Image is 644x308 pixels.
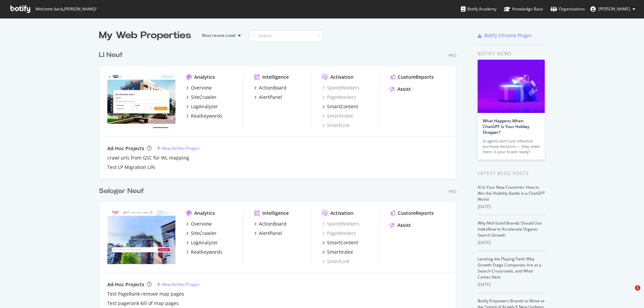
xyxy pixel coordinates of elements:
[107,155,189,161] a: crawl urls from GSC for WL mapping
[191,103,218,110] div: LogAnalyzer
[186,84,212,91] a: Overview
[191,249,222,255] div: RealKeywords
[322,103,358,110] a: SmartContent
[35,6,96,12] span: Welcome back, [PERSON_NAME] !
[259,94,282,101] div: AlertPanel
[186,239,218,246] a: LogAnalyzer
[194,74,215,80] div: Analytics
[157,282,199,287] a: New Ad-Hoc Project
[259,230,282,237] div: AlertPanel
[99,186,147,196] a: Seloger Neuf
[322,249,353,255] a: SmartIndex
[107,210,175,264] img: selogerneuf.com
[107,164,155,171] a: Test LP Migration LIN
[186,94,217,101] a: SiteCrawler
[483,138,540,155] div: AI agents don’t just influence purchase decisions — they make them. Is your brand ready?
[107,145,144,152] div: Ad-Hoc Projects
[259,84,286,91] div: ActionBoard
[390,86,411,93] a: Assist
[327,103,358,110] div: SmartContent
[99,50,123,60] div: LI Neuf
[398,210,434,217] div: CustomReports
[322,94,356,101] a: PageWorkers
[191,84,212,91] div: Overview
[478,240,545,246] div: [DATE]
[598,6,630,12] span: Axel Roth
[99,50,125,60] a: LI Neuf
[478,32,532,39] a: Botify Chrome Plugin
[262,74,289,80] div: Intelligence
[327,249,353,255] div: SmartIndex
[478,282,545,288] div: [DATE]
[448,53,456,58] div: Pro
[186,103,218,110] a: LogAnalyzer
[322,239,358,246] a: SmartContent
[186,221,212,227] a: Overview
[186,113,222,119] a: RealKeywords
[397,222,411,229] div: Assist
[191,221,212,227] div: Overview
[191,94,217,101] div: SiteCrawler
[585,4,641,14] button: [PERSON_NAME]
[621,285,637,301] iframe: Intercom live chat
[322,230,356,237] a: PageWorkers
[448,189,456,194] div: Pro
[327,239,358,246] div: SmartContent
[107,291,184,297] a: Test PageRank remove map pages
[322,258,350,265] a: SmartLink
[478,220,542,238] a: Why Mid-Sized Brands Should Use IndexNow to Accelerate Organic Search Growth
[322,122,350,129] a: SmartLink
[249,30,323,42] input: Search
[504,6,543,12] div: Knowledge Base
[254,84,286,91] a: ActionBoard
[397,86,411,93] div: Assist
[322,113,353,119] a: SmartIndex
[262,210,289,217] div: Intelligence
[478,184,545,202] a: AI Is Your New Customer: How to Win the Visibility Battle in a ChatGPT World
[322,221,360,227] a: SpeedWorkers
[254,221,286,227] a: ActionBoard
[99,29,191,42] div: My Web Properties
[390,74,434,80] a: CustomReports
[197,30,244,41] button: Most recent crawl
[478,170,545,177] div: Latest Blog Posts
[398,74,434,80] div: CustomReports
[107,74,175,128] img: neuf.logic-immo.com
[254,94,282,101] a: AlertPanel
[202,34,235,38] div: Most recent crawl
[390,222,411,229] a: Assist
[107,300,179,307] a: Test pagerank kill of map pages
[157,145,199,151] a: New Ad-Hoc Project
[191,239,218,246] div: LogAnalyzer
[635,285,640,291] span: 1
[330,210,354,217] div: Activation
[390,210,434,217] a: CustomReports
[107,281,144,288] div: Ad-Hoc Projects
[194,210,215,217] div: Analytics
[322,84,360,91] a: SpeedWorkers
[162,282,199,287] div: New Ad-Hoc Project
[461,6,496,12] div: Botify Academy
[478,60,545,113] img: What Happens When ChatGPT Is Your Holiday Shopper?
[330,74,354,80] div: Activation
[191,113,222,119] div: RealKeywords
[99,186,144,196] div: Seloger Neuf
[162,145,199,151] div: New Ad-Hoc Project
[478,204,545,210] div: [DATE]
[186,230,217,237] a: SiteCrawler
[478,50,545,57] div: Botify news
[478,256,541,280] a: Leveling the Playing Field: Why Growth-Stage Companies Are at a Search Crossroads, and What Comes...
[484,32,532,39] div: Botify Chrome Plugin
[259,221,286,227] div: ActionBoard
[186,249,222,255] a: RealKeywords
